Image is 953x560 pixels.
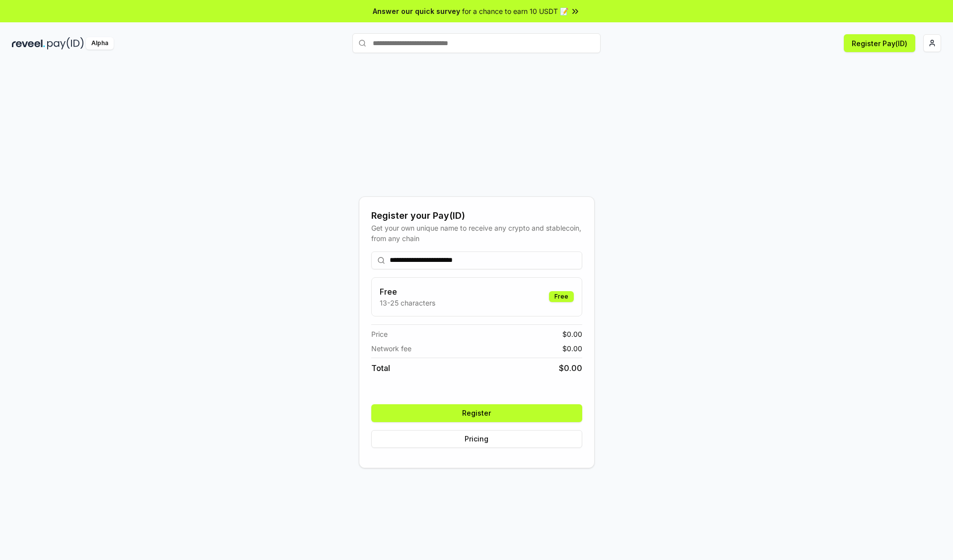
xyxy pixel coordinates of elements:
[562,329,582,339] span: $ 0.00
[562,343,582,354] span: $ 0.00
[380,298,435,308] p: 13-25 characters
[371,404,582,422] button: Register
[371,343,411,354] span: Network fee
[371,430,582,448] button: Pricing
[373,6,460,16] span: Answer our quick survey
[549,291,574,302] div: Free
[371,223,582,244] div: Get your own unique name to receive any crypto and stablecoin, from any chain
[371,329,388,339] span: Price
[86,37,114,50] div: Alpha
[559,362,582,374] span: $ 0.00
[380,286,435,298] h3: Free
[12,37,45,50] img: reveel_dark
[371,362,390,374] span: Total
[844,34,915,52] button: Register Pay(ID)
[462,6,568,16] span: for a chance to earn 10 USDT 📝
[47,37,84,50] img: pay_id
[371,209,582,223] div: Register your Pay(ID)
